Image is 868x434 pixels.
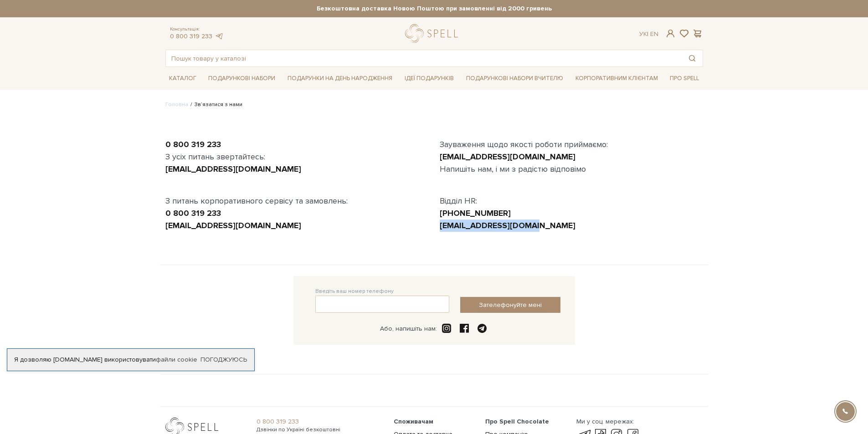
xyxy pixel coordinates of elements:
[200,356,247,364] a: Погоджуюсь
[576,418,640,426] div: Ми у соц. мережах:
[485,418,549,425] span: Про Spell Chocolate
[7,356,254,364] div: Я дозволяю [DOMAIN_NAME] використовувати
[315,287,394,296] label: Введіть ваш номер телефону
[165,139,221,149] a: 0 800 319 233
[188,101,242,109] li: Зв’язатися з нами
[394,418,433,425] span: Споживачам
[460,297,560,313] button: Зателефонуйте мені
[462,71,567,86] a: Подарункові набори Вчителю
[666,71,703,86] a: Про Spell
[434,138,709,232] div: Зауваження щодо якості роботи приймаємо: Напишіть нам, і ми з радістю відповімо Відділ HR:
[639,30,658,38] div: Ук
[165,101,188,108] a: Головна
[284,71,396,86] a: Подарунки на День народження
[165,71,200,86] a: Каталог
[647,30,648,38] span: |
[440,152,575,162] a: [EMAIL_ADDRESS][DOMAIN_NAME]
[165,208,221,218] a: 0 800 319 233
[165,164,301,174] a: [EMAIL_ADDRESS][DOMAIN_NAME]
[166,50,682,66] input: Пошук товару у каталозі
[170,26,224,32] span: Консультація:
[682,50,703,66] button: Пошук товару у каталозі
[165,220,301,230] a: [EMAIL_ADDRESS][DOMAIN_NAME]
[257,426,383,434] span: Дзвінки по Україні безкоштовні
[170,32,212,40] a: 0 800 319 233
[440,208,511,218] a: [PHONE_NUMBER]
[205,71,279,86] a: Подарункові набори
[401,71,457,86] a: Ідеї подарунків
[650,30,658,38] a: En
[380,325,437,333] div: Або, напишіть нам:
[440,220,575,230] a: [EMAIL_ADDRESS][DOMAIN_NAME]
[572,71,662,86] a: Корпоративним клієнтам
[215,32,224,40] a: telegram
[257,418,383,426] a: 0 800 319 233
[405,24,462,43] a: logo
[156,356,197,363] a: файли cookie
[160,138,434,232] div: З усіх питань звертайтесь: З питань корпоративного сервісу та замовлень:
[165,5,703,13] strong: Безкоштовна доставка Новою Поштою при замовленні від 2000 гривень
